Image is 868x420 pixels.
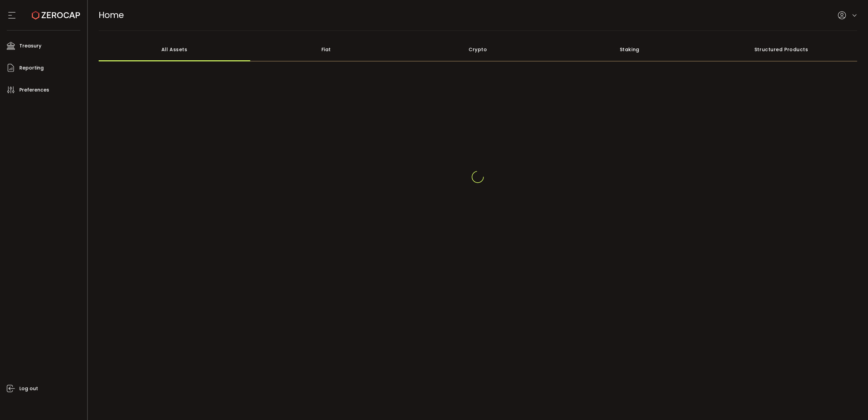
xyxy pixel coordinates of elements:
div: Fiat [250,38,402,61]
span: Reporting [19,63,44,73]
div: All Assets [99,38,251,61]
div: Staking [554,38,706,61]
span: Preferences [19,85,49,95]
span: Log out [19,384,38,394]
div: Crypto [402,38,554,61]
span: Treasury [19,41,41,51]
div: Structured Products [706,38,857,61]
span: Home [99,9,124,21]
